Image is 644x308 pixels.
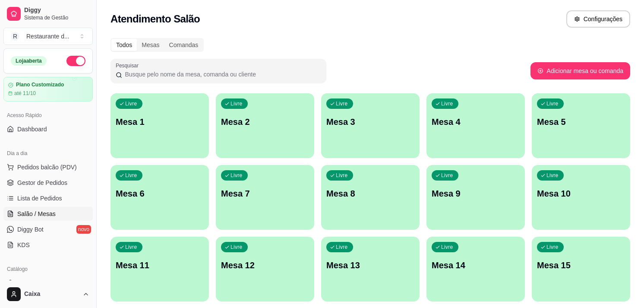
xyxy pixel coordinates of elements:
[326,187,414,200] p: Mesa 8
[116,187,204,200] p: Mesa 6
[441,100,453,107] p: Livre
[3,262,93,276] div: Catálogo
[24,290,79,298] span: Caixa
[24,6,89,14] span: Diggy
[66,56,85,66] button: Alterar Status
[426,93,525,158] button: LivreMesa 4
[221,116,309,128] p: Mesa 2
[216,237,314,302] button: LivreMesa 12
[17,194,62,203] span: Lista de Pedidos
[3,77,93,102] a: Plano Customizadoaté 11/10
[17,178,67,187] span: Gestor de Pedidos
[3,191,93,205] a: Lista de Pedidos
[230,244,243,251] p: Livre
[546,100,559,107] p: Livre
[336,244,348,251] p: Livre
[532,237,630,302] button: LivreMesa 15
[3,28,93,45] button: Select a team
[326,116,414,128] p: Mesa 3
[110,237,209,302] button: LivreMesa 11
[3,176,93,190] a: Gestor de Pedidos
[110,12,200,26] h2: Atendimento Salão
[426,165,525,230] button: LivreMesa 9
[546,244,559,251] p: Livre
[432,116,520,128] p: Mesa 4
[3,207,93,221] a: Salão / Mesas
[532,165,630,230] button: LivreMesa 10
[321,165,420,230] button: LivreMesa 8
[441,244,453,251] p: Livre
[111,39,137,51] div: Todos
[230,100,243,107] p: Livre
[221,187,309,200] p: Mesa 7
[110,165,209,230] button: LivreMesa 6
[326,259,414,271] p: Mesa 13
[537,259,625,271] p: Mesa 15
[14,90,36,97] article: até 11/10
[116,62,142,69] label: Pesquisar
[432,259,520,271] p: Mesa 14
[17,163,77,171] span: Pedidos balcão (PDV)
[3,146,93,160] div: Dia a dia
[116,259,204,271] p: Mesa 11
[532,93,630,158] button: LivreMesa 5
[24,14,89,21] span: Sistema de Gestão
[125,172,137,179] p: Livre
[3,122,93,136] a: Dashboard
[17,125,47,133] span: Dashboard
[137,39,164,51] div: Mesas
[26,32,69,41] div: Restaurante d ...
[546,172,559,179] p: Livre
[122,70,321,79] input: Pesquisar
[110,93,209,158] button: LivreMesa 1
[230,172,243,179] p: Livre
[11,32,19,41] span: R
[125,244,137,251] p: Livre
[216,165,314,230] button: LivreMesa 7
[125,100,137,107] p: Livre
[336,100,348,107] p: Livre
[432,187,520,200] p: Mesa 9
[530,62,630,79] button: Adicionar mesa ou comanda
[3,3,93,24] a: DiggySistema de Gestão
[426,237,525,302] button: LivreMesa 14
[321,93,420,158] button: LivreMesa 3
[11,56,47,66] div: Loja aberta
[3,284,93,305] button: Caixa
[3,276,93,290] a: Produtos
[17,241,30,249] span: KDS
[3,160,93,174] button: Pedidos balcão (PDV)
[164,39,203,51] div: Comandas
[441,172,453,179] p: Livre
[321,237,420,302] button: LivreMesa 13
[537,116,625,128] p: Mesa 5
[16,82,64,88] article: Plano Customizado
[116,116,204,128] p: Mesa 1
[3,108,93,122] div: Acesso Rápido
[221,259,309,271] p: Mesa 12
[3,238,93,252] a: KDS
[17,279,41,287] span: Produtos
[3,222,93,236] a: Diggy Botnovo
[216,93,314,158] button: LivreMesa 2
[17,210,56,218] span: Salão / Mesas
[336,172,348,179] p: Livre
[566,10,630,28] button: Configurações
[17,225,44,234] span: Diggy Bot
[537,187,625,200] p: Mesa 10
